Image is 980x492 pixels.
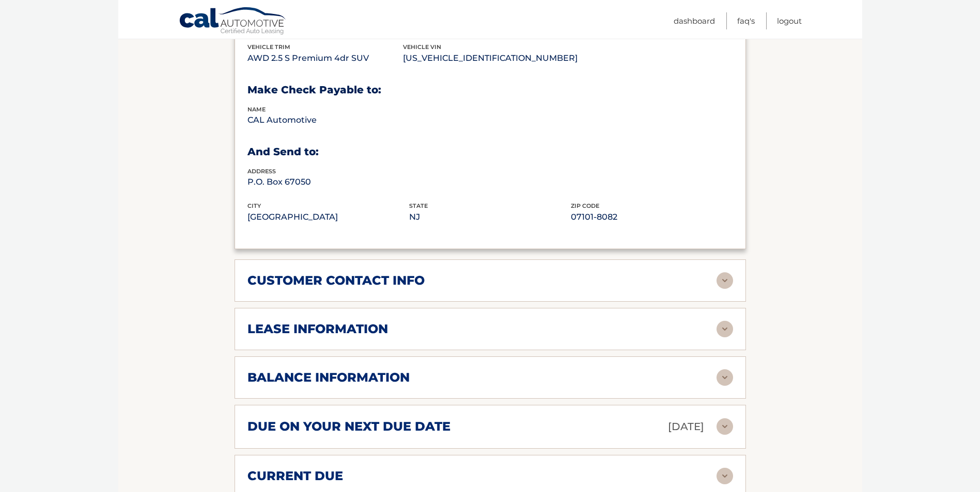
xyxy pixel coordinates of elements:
[717,468,733,484] img: accordion-rest.svg
[247,106,266,113] span: name
[668,418,704,436] p: [DATE]
[717,272,733,289] img: accordion-rest.svg
[571,210,733,224] p: 07101-8082
[247,168,276,175] span: address
[247,321,388,337] h2: lease information
[403,43,441,51] span: vehicle vin
[403,51,578,65] p: [US_VEHICLE_IDENTIFICATION_NUMBER]
[247,175,409,189] p: P.O. Box 67050
[247,113,409,127] p: CAL Automotive
[777,12,802,29] a: Logout
[247,468,343,484] h2: current due
[247,202,261,209] span: city
[247,43,290,51] span: vehicle trim
[247,84,733,96] h3: Make Check Payable to:
[247,51,403,65] p: AWD 2.5 S Premium 4dr SUV
[247,273,425,288] h2: customer contact info
[247,370,410,385] h2: balance information
[409,210,571,224] p: NJ
[247,210,409,224] p: [GEOGRAPHIC_DATA]
[409,202,428,209] span: state
[247,145,733,158] h3: And Send to:
[717,418,733,435] img: accordion-rest.svg
[571,202,599,209] span: zip code
[674,12,715,29] a: Dashboard
[179,7,287,37] a: Cal Automotive
[717,321,733,337] img: accordion-rest.svg
[247,419,450,434] h2: due on your next due date
[737,12,755,29] a: FAQ's
[717,369,733,386] img: accordion-rest.svg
